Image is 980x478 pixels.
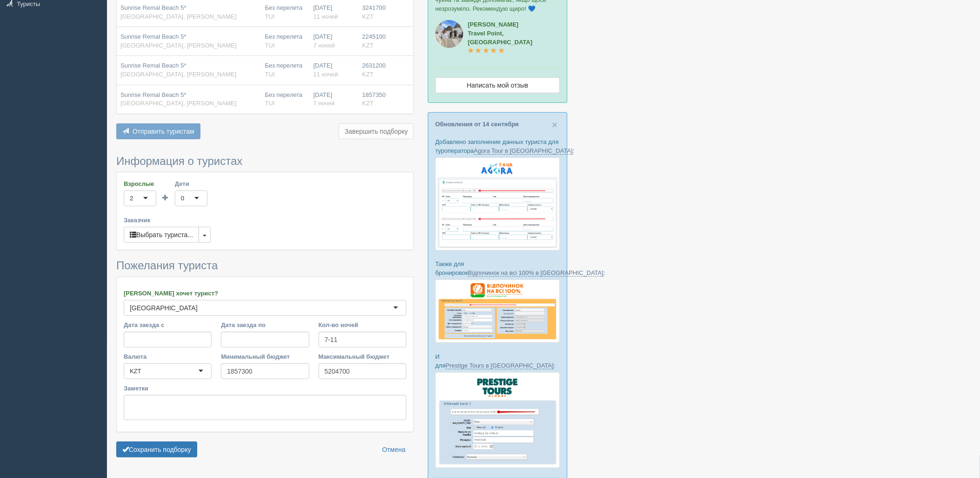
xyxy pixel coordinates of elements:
a: Prestige Tours в [GEOGRAPHIC_DATA] [446,362,553,369]
span: 7 ночей [313,42,335,49]
span: Sunrise Remal Beach 5* [120,33,187,40]
span: 1857350 [362,91,386,98]
a: Написать мой отзыв [435,77,560,93]
button: Сохранить подборку [116,442,197,458]
span: × [552,119,558,130]
a: Відпочинок на всі 100% в [GEOGRAPHIC_DATA] [468,269,603,277]
span: Sunrise Remal Beach 5* [120,4,187,11]
img: otdihnavse100--%D1%84%D0%BE%D1%80%D0%BC%D0%B0-%D0%B1%D1%80%D0%BE%D0%BD%D0%B8%D1%80%D0%BE%D0%B2%D0... [435,280,560,343]
img: agora-tour-%D1%84%D0%BE%D1%80%D0%BC%D0%B0-%D0%B1%D1%80%D0%BE%D0%BD%D1%8E%D0%B2%D0%B0%D0%BD%D0%BD%... [435,157,560,251]
span: 2631200 [362,62,386,69]
label: Дата заезда по [221,321,309,329]
button: Выбрать туриста... [124,227,199,243]
span: Sunrise Remal Beach 5* [120,91,187,98]
button: Close [552,120,558,130]
span: KZT [362,100,374,107]
button: Отправить туристам [116,123,200,139]
span: TUI [265,71,275,78]
span: 11 ночей [313,13,338,20]
span: 2245100 [362,33,386,40]
span: KZT [362,71,374,78]
span: [GEOGRAPHIC_DATA], [PERSON_NAME] [120,71,236,78]
div: Без перелета [265,91,306,108]
div: Без перелета [265,61,306,79]
label: Взрослые [124,179,156,188]
img: prestige-tours-booking-form-crm-for-travel-agents.png [435,372,560,468]
div: 2 [130,194,133,203]
div: 0 [181,194,184,203]
label: Максимальный бюджет [319,352,407,361]
label: [PERSON_NAME] хочет турист? [124,289,407,298]
a: Agora Tour в [GEOGRAPHIC_DATA] [474,147,573,155]
label: Валюта [124,352,212,361]
span: 7 ночей [313,100,335,107]
span: TUI [265,100,275,107]
a: Отмена [376,442,412,458]
span: KZT [362,42,374,49]
span: TUI [265,42,275,49]
p: И для : [435,352,560,370]
span: [GEOGRAPHIC_DATA], [PERSON_NAME] [120,100,236,107]
label: Дети [175,179,207,188]
input: 7-10 или 7,10,14 [319,332,407,348]
span: [GEOGRAPHIC_DATA], [PERSON_NAME] [120,13,236,20]
span: TUI [265,13,275,20]
label: Дата заезда с [124,321,212,329]
label: Заказчик [124,216,407,225]
label: Минимальный бюджет [221,352,309,361]
span: Sunrise Remal Beach 5* [120,62,187,69]
span: Отправить туристам [133,128,194,135]
a: [PERSON_NAME]Travel Point, [GEOGRAPHIC_DATA] [468,21,533,55]
div: [DATE] [313,61,355,79]
h3: Информация о туристах [116,155,414,167]
span: 11 ночей [313,71,338,78]
p: Добавлено заполнение данных туриста для туроператора : [435,137,560,155]
span: 3241700 [362,4,386,11]
p: Также для бронировок : [435,259,560,277]
span: Пожелания туриста [116,259,218,272]
div: [DATE] [313,91,355,108]
span: [GEOGRAPHIC_DATA], [PERSON_NAME] [120,42,236,49]
div: [DATE] [313,4,355,21]
a: Обновления от 14 сентября [435,121,519,128]
label: Кол-во ночей [319,321,407,329]
button: Завершить подборку [339,123,414,139]
div: [GEOGRAPHIC_DATA] [130,303,198,313]
span: KZT [362,13,374,20]
div: [DATE] [313,33,355,50]
div: KZT [130,367,141,376]
div: Без перелета [265,33,306,50]
div: Без перелета [265,4,306,21]
label: Заметки [124,384,407,393]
